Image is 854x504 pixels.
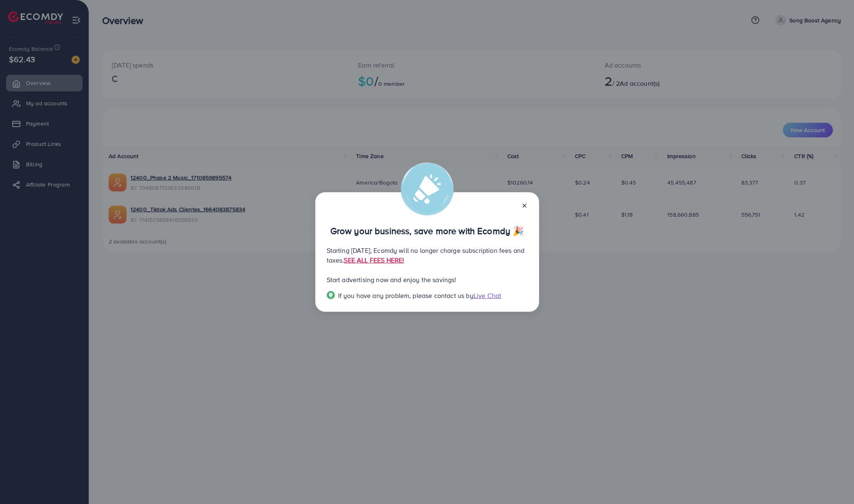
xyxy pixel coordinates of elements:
[327,275,528,285] p: Start advertising now and enjoy the savings!
[344,256,404,265] a: SEE ALL FEES HERE!
[474,291,501,300] span: Live Chat
[327,291,335,299] img: Popup guide
[401,163,454,215] img: alert
[327,245,528,265] p: Starting [DATE], Ecomdy will no longer charge subscription fees and taxes.
[327,226,528,236] p: Grow your business, save more with Ecomdy 🎉
[338,291,474,300] span: If you have any problem, please contact us by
